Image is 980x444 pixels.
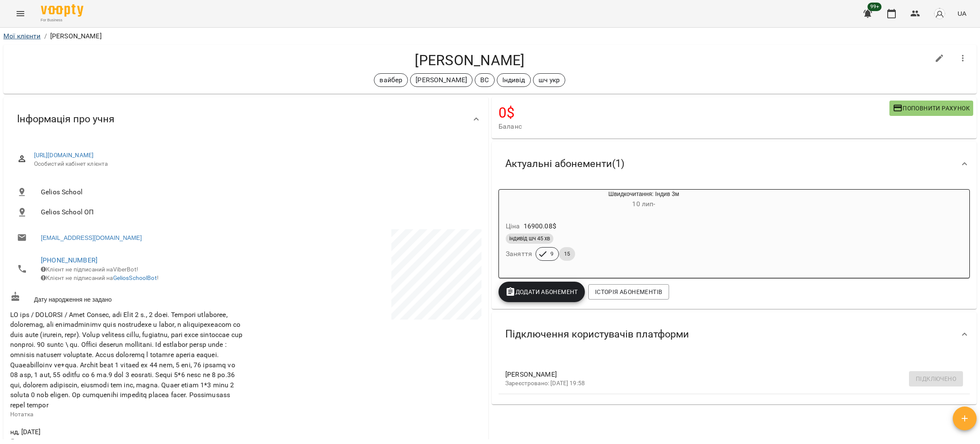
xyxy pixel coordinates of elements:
[3,32,41,40] a: Мої клієнти
[538,75,560,85] p: шч укр
[499,121,889,132] span: Баланс
[34,160,475,168] span: Особистий кабінет клієнта
[10,427,244,437] span: нд, [DATE]
[41,207,475,217] span: Gelios School ОП
[41,274,159,281] span: Клієнт не підписаний на !
[41,4,83,17] img: Voopty Logo
[499,190,748,271] button: Швидкочитання: Індив 3м10 лип- Ціна16900.08$індивід шч 45 хвЗаняття915
[9,290,246,306] div: Дату народження не задано
[3,31,977,41] nav: breadcrumb
[10,52,929,69] h4: [PERSON_NAME]
[632,200,655,208] span: 10 лип -
[497,73,531,87] div: Індивід
[41,17,83,23] span: For Business
[957,9,966,18] span: UA
[524,221,556,231] p: 16900.08 $
[540,190,748,210] div: Швидкочитання: Індив 3м
[506,235,553,242] span: індивід шч 45 хв
[3,97,488,141] div: Інформація про учня
[10,311,242,409] span: LO ips / DOLORSI / Amet Consec, adi Elit 2 s., 2 doei. Tempori utlaboree, doloremag, ali enimadmi...
[499,282,585,302] button: Додати Абонемент
[50,31,102,41] p: [PERSON_NAME]
[545,250,558,258] span: 9
[505,287,578,297] span: Додати Абонемент
[499,104,889,121] h4: 0 $
[893,103,970,113] span: Поповнити рахунок
[934,8,946,20] img: avatar_s.png
[480,75,489,85] p: ВС
[502,75,525,85] p: Індивід
[499,190,540,210] div: Швидкочитання: Індив 3м
[416,75,467,85] p: [PERSON_NAME]
[505,369,949,380] span: [PERSON_NAME]
[41,187,475,197] span: Gelios School
[868,3,882,11] span: 99+
[889,101,973,116] button: Поповнити рахунок
[505,379,949,388] p: Зареєстровано: [DATE] 19:58
[505,157,624,170] span: Актуальні абонементи ( 1 )
[44,31,47,41] li: /
[374,73,408,87] div: вайбер
[17,112,114,126] span: Інформація про учня
[506,248,532,260] h6: Заняття
[506,220,520,232] h6: Ціна
[113,274,157,281] a: GeliosSchoolBot
[492,142,977,186] div: Актуальні абонементи(1)
[954,6,970,21] button: UA
[492,312,977,356] div: Підключення користувачів платформи
[41,266,138,273] span: Клієнт не підписаний на ViberBot!
[595,287,662,297] span: Історія абонементів
[505,328,689,341] span: Підключення користувачів платформи
[10,410,244,419] p: Нотатка
[533,73,566,87] div: шч укр
[379,75,402,85] p: вайбер
[10,3,31,24] button: Menu
[588,284,669,300] button: Історія абонементів
[41,234,142,242] a: [EMAIL_ADDRESS][DOMAIN_NAME]
[410,73,473,87] div: [PERSON_NAME]
[41,256,97,264] a: [PHONE_NUMBER]
[475,73,494,87] div: ВС
[559,250,575,258] span: 15
[34,152,94,159] a: [URL][DOMAIN_NAME]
